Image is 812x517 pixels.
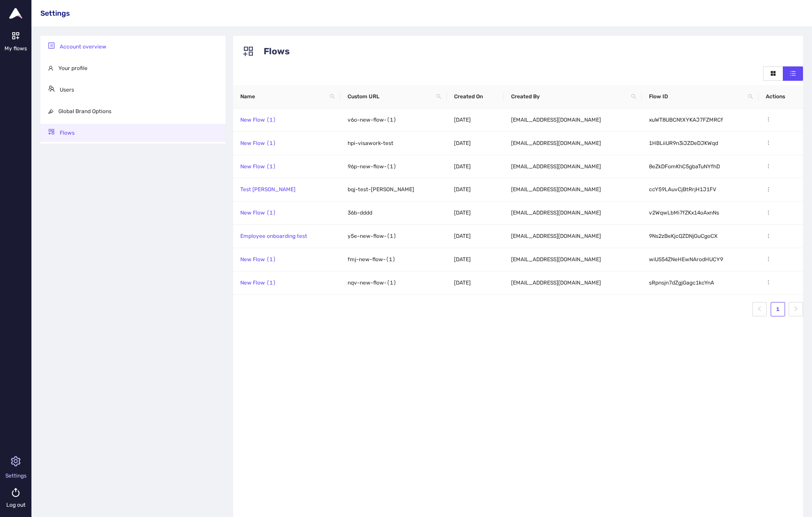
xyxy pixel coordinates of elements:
th: Actions [759,85,803,109]
a: Employee onboarding test [240,233,307,239]
span: Flows [264,45,290,57]
span: Global Brand Options [58,108,111,114]
td: [DATE] [447,109,504,132]
td: 96p-new-flow-(1) [340,155,447,179]
td: wiUS54ZNeHEwNArodHUCY9 [642,248,759,272]
a: New Flow (1) [240,256,276,263]
span: Custom URL [348,92,433,101]
span: left [757,306,762,311]
span: Users [60,87,74,93]
td: [EMAIL_ADDRESS][DOMAIN_NAME] [504,155,641,179]
img: Upflowy logo [9,8,22,19]
span: Name [240,92,326,101]
span: Your profile [58,65,88,71]
button: right [789,302,803,316]
li: Previous Page [750,302,764,316]
th: Created On [447,85,504,109]
li: 1 [771,302,785,316]
td: [DATE] [447,248,504,272]
span: search [330,94,335,99]
span: more [766,163,771,169]
span: highlight [48,109,54,114]
td: fmj-new-flow-(1) [340,248,447,272]
span: more [766,210,771,215]
a: Test [PERSON_NAME] [240,186,296,193]
td: 9Ns2zBeKjcQZDNjGuCgoCX [642,225,759,248]
span: search [748,94,753,99]
span: search [434,91,443,103]
button: left [752,302,767,316]
td: [EMAIL_ADDRESS][DOMAIN_NAME] [504,178,641,202]
td: 8eZkDFomKhC5gbaTuNYfhD [642,155,759,179]
td: [EMAIL_ADDRESS][DOMAIN_NAME] [504,132,641,155]
td: 1HBLiiUR9n3iJZDeDJKWqd [642,132,759,155]
a: 1 [771,302,785,316]
a: New Flow (1) [240,210,276,216]
td: y5e-new-flow-(1) [340,225,447,248]
td: [EMAIL_ADDRESS][DOMAIN_NAME] [504,272,641,295]
span: appstore [770,70,776,76]
li: Next Page [789,302,803,316]
td: [EMAIL_ADDRESS][DOMAIN_NAME] [504,202,641,225]
span: more [766,280,771,285]
span: Account overview [60,44,106,50]
a: New Flow (1) [240,280,276,286]
a: New Flow (1) [240,163,276,170]
span: search [436,94,441,99]
td: [DATE] [447,202,504,225]
span: more [766,256,771,262]
span: search [328,91,337,103]
span: unordered-list [790,70,796,76]
td: nqv-new-flow-(1) [340,272,447,295]
td: [DATE] [447,155,504,179]
span: Flows [60,130,75,136]
span: search [631,94,636,99]
td: hpi-visawork-test [340,132,447,155]
td: ccY59LAuvCjBtRrjH1J1FV [642,178,759,202]
td: v2WqwLbMi7fZKx14oAxnNs [642,202,759,225]
span: right [793,306,799,311]
td: [EMAIL_ADDRESS][DOMAIN_NAME] [504,225,641,248]
span: Settings [40,9,70,18]
span: search [629,91,638,103]
span: Created By [511,92,627,101]
a: New Flow (1) [240,140,276,146]
span: more [766,233,771,239]
td: [DATE] [447,225,504,248]
td: 36b-dddd [340,202,447,225]
a: New Flow (1) [240,117,276,123]
td: v6o-new-flow-(1) [340,109,447,132]
td: [DATE] [447,132,504,155]
td: xuWT8UBCNtXYKAJ7FZMRCf [642,109,759,132]
td: bqj-test-[PERSON_NAME] [340,178,447,202]
span: more [766,140,771,145]
td: [DATE] [447,272,504,295]
td: sRpnsjn7dZgjGagc1kcYnA [642,272,759,295]
td: [DATE] [447,178,504,202]
span: Flow ID [649,92,744,101]
span: more [766,117,771,122]
td: [EMAIL_ADDRESS][DOMAIN_NAME] [504,248,641,272]
span: search [746,91,755,103]
span: user [48,66,54,71]
td: [EMAIL_ADDRESS][DOMAIN_NAME] [504,109,641,132]
span: more [766,187,771,192]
